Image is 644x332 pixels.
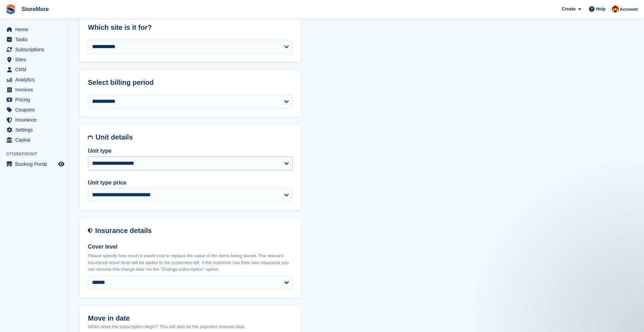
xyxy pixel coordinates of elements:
label: Cover level [88,243,293,251]
span: Invoices [15,85,57,95]
label: Unit type price [88,179,293,187]
h2: Select billing period [88,79,293,87]
a: menu [3,85,65,95]
h2: Move in date [88,314,293,322]
img: insurance-details-icon-731ffda60807649b61249b889ba3c5e2b5c27d34e2e1fb37a309f0fde93ff34a.svg [88,227,92,235]
span: Settings [15,125,57,135]
span: Insurance [15,115,57,125]
a: menu [3,135,65,145]
span: Pricing [15,95,57,105]
span: Subscriptions [15,45,57,54]
h2: Insurance details [95,227,293,235]
p: When does the subscription begin? This will also be the payment renewal date. [88,323,293,330]
img: stora-icon-8386f47178a22dfd0bd8f6a31ec36ba5ce8667c1dd55bd0f319d3a0aa187defe.svg [6,4,16,15]
span: Account [620,6,638,13]
a: menu [3,115,65,125]
span: Storefront [6,151,69,158]
span: Create [562,6,575,12]
span: Analytics [15,75,57,84]
span: Booking Portal [15,159,57,169]
span: Sites [15,55,57,64]
a: Preview store [57,160,65,168]
img: Store More Team [612,6,619,12]
a: menu [3,65,65,74]
h2: Which site is it for? [88,24,293,32]
a: menu [3,105,65,115]
a: StoreMore [19,3,52,15]
a: menu [3,25,65,34]
a: menu [3,35,65,44]
a: menu [3,45,65,54]
label: Unit type [88,147,293,155]
h2: Unit details [96,133,293,141]
span: Coupons [15,105,57,115]
a: menu [3,55,65,64]
p: Please specify how much it would cost to replace the value of the items being stored. The relevan... [88,252,293,273]
a: menu [3,125,65,135]
span: Capital [15,135,57,145]
span: Home [15,25,57,34]
span: CRM [15,65,57,74]
a: menu [3,75,65,84]
a: menu [3,95,65,105]
a: menu [3,159,65,169]
span: Help [596,6,606,12]
img: unit-details-icon-595b0c5c156355b767ba7b61e002efae458ec76ed5ec05730b8e856ff9ea34a9.svg [88,133,93,141]
span: Tasks [15,35,57,44]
